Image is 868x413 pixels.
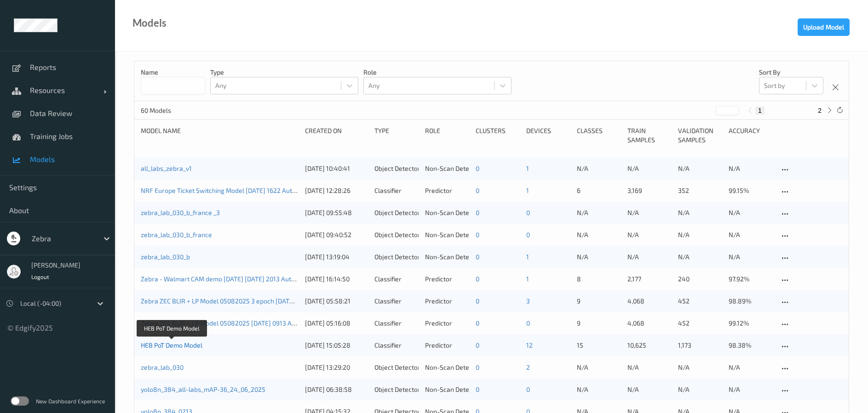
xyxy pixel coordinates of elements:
div: Non-Scan Detector [425,208,469,217]
a: 0 [526,385,530,393]
p: N/A [678,164,722,173]
div: Models [132,18,167,28]
div: Object Detector [374,385,419,394]
div: Accuracy [729,126,773,145]
div: Train Samples [627,126,672,145]
a: 1 [526,186,529,194]
div: Non-Scan Detector [425,252,469,262]
button: Upload Model [798,18,850,36]
p: N/A [577,230,621,239]
p: N/A [577,252,621,262]
div: [DATE] 13:29:20 [305,363,368,372]
p: N/A [627,385,672,394]
p: 9 [577,297,621,306]
div: Classifier [374,186,419,195]
p: 60 Models [141,106,210,115]
div: [DATE] 09:55:48 [305,208,368,217]
button: 1 [755,106,765,115]
p: 240 [678,274,722,284]
p: N/A [627,164,672,173]
p: 98.89% [729,297,773,306]
div: Object Detector [374,208,419,217]
div: Object Detector [374,363,419,372]
p: 452 [678,297,722,306]
p: N/A [577,385,621,394]
div: Object Detector [374,230,419,239]
a: Zebra ZEC BLIR + LP Model 05082025 [DATE] 0913 Auto Save [141,319,317,327]
div: Classifier [374,319,419,328]
p: N/A [678,385,722,394]
p: 9 [577,319,621,328]
a: 12 [526,341,533,349]
p: 99.12% [729,319,773,328]
div: Predictor [425,341,469,350]
div: Predictor [425,186,469,195]
a: 0 [476,385,479,393]
a: 1 [526,253,529,261]
p: 8 [577,274,621,284]
div: Classifier [374,274,419,284]
p: 6 [577,186,621,195]
a: 0 [476,209,479,216]
div: Role [425,126,469,145]
button: 2 [815,106,824,115]
a: 0 [476,186,479,194]
p: N/A [627,230,672,239]
div: Model Name [141,126,299,145]
div: Object Detector [374,164,419,173]
p: Type [210,68,358,77]
a: 0 [476,341,479,349]
p: 98.38% [729,341,773,350]
a: 0 [476,275,479,283]
p: N/A [729,208,773,217]
p: N/A [678,208,722,217]
div: Validation Samples [678,126,722,145]
p: 1,173 [678,341,722,350]
div: [DATE] 13:19:04 [305,252,368,262]
div: [DATE] 16:14:50 [305,274,368,284]
div: Object Detector [374,252,419,262]
div: Non-Scan Detector [425,164,469,173]
p: 4,068 [627,297,672,306]
p: N/A [577,164,621,173]
p: N/A [627,363,672,372]
p: Role [363,68,512,77]
div: Predictor [425,319,469,328]
p: 15 [577,341,621,350]
div: Predictor [425,274,469,284]
a: 0 [476,164,479,172]
div: [DATE] 10:40:41 [305,164,368,173]
a: NRF Europe Ticket Switching Model [DATE] 1622 Auto Save [141,186,311,194]
p: 2,177 [627,274,672,284]
p: 99.15% [729,186,773,195]
div: [DATE] 15:05:28 [305,341,368,350]
a: zebra_lab_030_b_france _3 [141,209,220,216]
a: 1 [526,275,529,283]
a: zebra_lab_030 [141,363,184,371]
a: zebra_lab_030_b [141,253,190,261]
a: 1 [526,164,529,172]
a: zebra_lab_030_b_france [141,231,212,238]
div: Classifier [374,341,419,350]
div: devices [526,126,570,145]
div: Non-Scan Detector [425,363,469,372]
p: N/A [627,208,672,217]
a: yolo8n_384_all-labs_mAP-36_24_06_2025 [141,385,265,393]
div: Type [374,126,419,145]
a: 0 [476,231,479,238]
p: 452 [678,319,722,328]
div: Classifier [374,297,419,306]
p: Name [141,68,205,77]
p: N/A [577,208,621,217]
p: Sort by [759,68,823,77]
p: N/A [627,252,672,262]
a: 3 [526,297,530,305]
div: clusters [476,126,520,145]
div: [DATE] 12:28:26 [305,186,368,195]
div: [DATE] 06:38:58 [305,385,368,394]
div: Classes [577,126,621,145]
a: 0 [476,363,479,371]
div: [DATE] 05:16:08 [305,319,368,328]
div: Created On [305,126,368,145]
p: N/A [729,363,773,372]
